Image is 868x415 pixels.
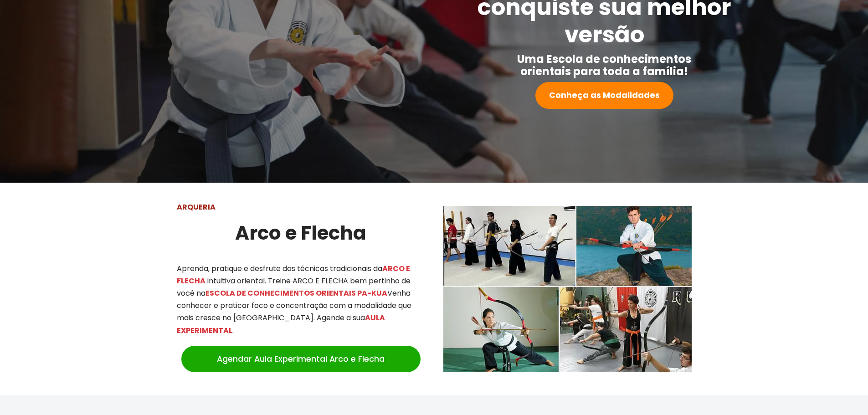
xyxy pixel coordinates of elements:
mark: AULA EXPERIMENTAL [177,313,385,335]
strong: Conheça as Modalidades [549,89,660,101]
p: Aprenda, pratique e desfrute das técnicas tradicionais da intuitiva oriental. Treine ARCO E FLECH... [177,262,425,337]
strong: Arco e Flecha [235,220,366,246]
strong: ARQUERIA [177,202,216,212]
a: Conheça as Modalidades [535,82,673,109]
a: Agendar Aula Experimental Arco e Flecha [181,346,421,372]
mark: ARCO E FLECHA [177,263,410,286]
mark: ESCOLA DE CONHECIMENTOS ORIENTAIS PA-KUA [205,288,387,298]
strong: Uma Escola de conhecimentos orientais para toda a família! [517,51,691,79]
